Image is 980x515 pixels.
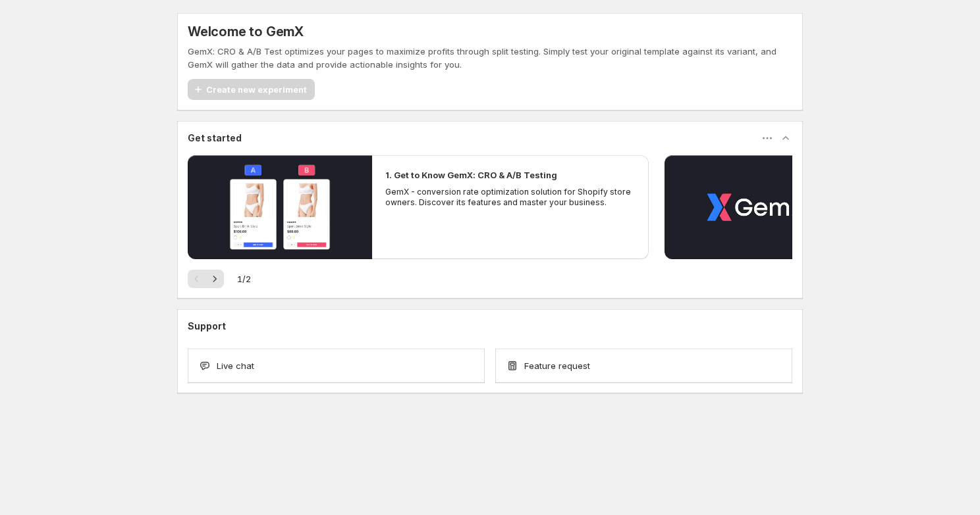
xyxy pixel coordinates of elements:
span: 1 / 2 [237,272,251,285]
span: Feature request [524,359,590,372]
p: GemX - conversion rate optimization solution for Shopify store owners. Discover its features and ... [385,187,636,208]
span: Live chat [217,359,254,372]
h2: 1. Get to Know GemX: CRO & A/B Testing [385,168,557,182]
h5: Welcome to GemX [188,24,304,39]
h3: Support [188,320,226,333]
h3: Get started [188,132,242,145]
p: GemX: CRO & A/B Test optimizes your pages to maximize profits through split testing. Simply test ... [188,45,792,71]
